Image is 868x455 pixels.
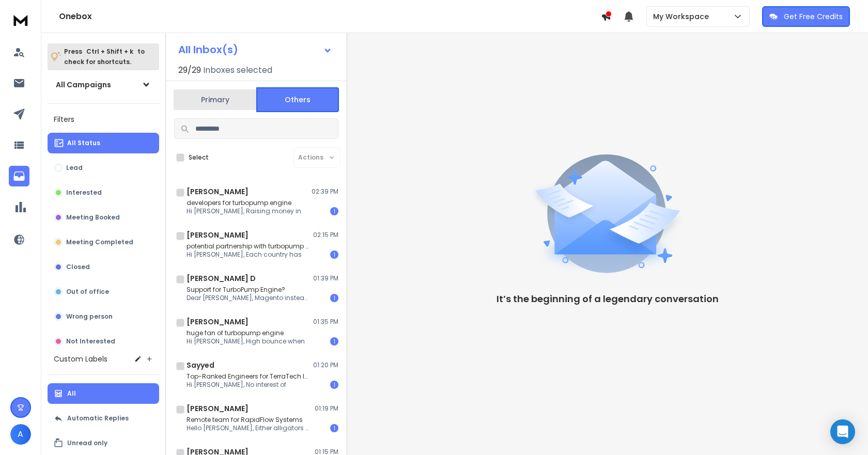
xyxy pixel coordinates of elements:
h1: Sayyed [187,360,214,370]
p: Lead [66,164,83,172]
p: Meeting Booked [66,213,120,222]
label: Select [189,153,209,162]
div: Open Intercom Messenger [830,419,855,444]
button: Meeting Completed [48,232,159,253]
p: My Workspace [653,11,713,22]
h1: [PERSON_NAME] [187,317,249,327]
p: 01:35 PM [313,318,338,326]
p: 01:39 PM [313,274,338,283]
p: 01:19 PM [315,404,338,413]
p: Remote team for RapidFlow Systems [187,416,311,424]
button: Closed [48,257,159,277]
button: Others [256,87,339,112]
h1: [PERSON_NAME] [187,186,249,197]
button: Primary [174,88,256,111]
button: Meeting Booked [48,207,159,228]
div: 1 [330,337,338,346]
div: 1 [330,207,338,215]
img: logo [10,10,31,29]
p: All Status [67,139,100,147]
p: It’s the beginning of a legendary conversation [497,292,719,306]
p: Meeting Completed [66,238,133,246]
p: Hi [PERSON_NAME], High bounce when [187,337,305,346]
h1: [PERSON_NAME] [187,403,249,414]
p: potential partnership with turbopump engine [187,242,311,250]
h3: Inboxes selected [203,64,272,76]
button: Not Interested [48,331,159,352]
p: huge fan of turbopump engine [187,329,305,337]
h1: [PERSON_NAME] [187,230,249,240]
p: 02:39 PM [312,187,338,196]
div: 1 [330,250,338,259]
button: Get Free Credits [762,6,850,27]
p: Out of office [66,288,109,296]
p: Closed [66,263,90,271]
button: Wrong person [48,306,159,327]
button: All Inbox(s) [170,39,340,60]
p: Get Free Credits [784,11,843,22]
div: 1 [330,294,338,302]
p: Not Interested [66,337,115,346]
button: All [48,383,159,404]
p: 01:20 PM [313,361,338,369]
h3: Filters [48,112,159,127]
p: Top-Ranked Engineers for TerraTech Innovate [187,372,311,381]
button: Out of office [48,281,159,302]
span: Ctrl + Shift + k [85,45,135,57]
p: Interested [66,189,102,197]
button: A [10,424,31,445]
p: All [67,389,76,398]
p: Dear [PERSON_NAME], Magento instead of [187,294,311,302]
button: All Status [48,133,159,153]
p: developers for turbopump engine [187,199,301,207]
button: Automatic Replies [48,408,159,429]
button: Lead [48,158,159,178]
h1: All Campaigns [56,80,111,90]
p: Support for TurboPump Engine? [187,286,311,294]
h1: Onebox [59,10,601,23]
p: Hello [PERSON_NAME], Either alligators have [187,424,311,432]
p: Hi [PERSON_NAME], Raising money in [187,207,301,215]
button: All Campaigns [48,74,159,95]
p: Wrong person [66,312,113,321]
div: 1 [330,424,338,432]
h1: [PERSON_NAME] D [187,273,256,284]
h3: Custom Labels [54,354,107,364]
p: Automatic Replies [67,414,129,422]
button: Interested [48,182,159,203]
p: Press to check for shortcuts. [64,46,145,67]
p: Hi [PERSON_NAME], No interest of [187,381,311,389]
h1: All Inbox(s) [178,44,238,55]
button: Unread only [48,433,159,453]
p: 02:15 PM [313,231,338,239]
div: 1 [330,381,338,389]
span: 29 / 29 [178,64,201,76]
p: Unread only [67,439,107,447]
p: Hi [PERSON_NAME], Each country has [187,250,311,259]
